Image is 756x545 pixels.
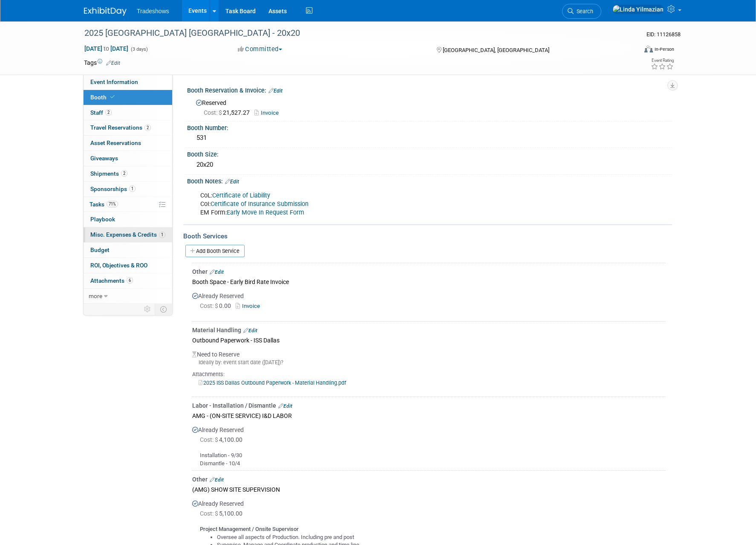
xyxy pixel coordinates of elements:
[654,46,674,52] div: In-Person
[210,477,224,483] a: Edit
[200,436,246,443] span: 4,100.00
[278,403,292,409] a: Edit
[192,276,666,287] div: Booth Space - Early Bird Rate Invoice
[90,170,127,177] span: Shipments
[227,209,304,216] a: Early Move In Request Form
[90,277,133,284] span: Attachments
[192,475,666,484] div: Other
[586,44,674,57] div: Event Format
[254,110,283,116] a: Invoice
[137,8,169,14] span: Tradeshows
[185,245,245,257] a: Add Booth Service
[84,182,172,197] a: Sponsorships1
[211,200,309,208] a: Certificate of Insurance Submission
[107,201,118,207] span: 71%
[187,84,672,95] div: Booth Reservation & Invoice:
[90,246,110,253] span: Budget
[106,60,120,66] a: Edit
[574,8,593,14] span: Search
[200,510,246,517] span: 5,100.00
[192,346,666,394] div: Need to Reserve
[192,401,666,410] div: Labor - Installation / Dismantle
[84,75,172,90] a: Event Information
[130,46,148,52] span: (3 days)
[192,484,666,495] div: (AMG) SHOW SITE SUPERVISION
[90,155,118,162] span: Giveaways
[612,5,664,14] img: Linda Yilmazian
[562,4,601,19] a: Search
[90,109,112,116] span: Staff
[84,120,172,135] a: Travel Reservations2
[192,410,666,421] div: AMG - (ON-SITE SERVICE) I&D LABOR
[84,197,172,212] a: Tasks71%
[90,216,115,223] span: Playbook
[192,421,666,467] div: Already Reserved
[243,328,257,333] a: Edit
[90,78,138,85] span: Event Information
[193,131,666,145] div: 531
[102,45,110,52] span: to
[84,90,172,105] a: Booth
[235,45,286,54] button: Committed
[84,212,172,227] a: Playbook
[110,95,115,99] i: Booth reservation complete
[651,58,674,63] div: Event Rating
[199,380,346,386] a: 2025 ISS Dallas Outbound Paperwork - Material Handling.pdf
[84,227,172,242] a: Misc. Expenses & Credits1
[212,192,270,199] a: Certificate of Liability
[89,293,102,299] span: more
[84,151,172,166] a: Giveaways
[193,158,666,171] div: 20x20
[84,243,172,258] a: Budget
[84,45,129,52] span: [DATE] [DATE]
[84,166,172,181] a: Shipments2
[443,47,549,53] span: [GEOGRAPHIC_DATA], [GEOGRAPHIC_DATA]
[646,31,681,38] span: Event ID: 11126858
[192,326,666,334] div: Material Handling
[121,170,127,177] span: 2
[84,7,127,16] img: ExhibitDay
[210,269,224,275] a: Edit
[84,105,172,120] a: Staff2
[204,109,253,116] span: 21,527.27
[129,186,136,192] span: 1
[90,139,141,146] span: Asset Reservations
[84,273,172,288] a: Attachments6
[187,175,672,186] div: Booth Notes:
[194,187,578,221] div: CoL: CoI: EM Form:
[144,125,151,131] span: 2
[200,526,299,532] b: Project Management / Onsite Supervisor
[187,122,672,132] div: Booth Number:
[105,109,112,116] span: 2
[192,359,666,366] div: Ideally by: event start date ([DATE])?
[89,201,118,208] span: Tasks
[187,148,672,159] div: Booth Size:
[84,258,172,273] a: ROI, Objectives & ROO
[159,232,165,238] span: 1
[200,302,234,309] span: 0.00
[127,277,133,284] span: 6
[84,58,120,67] td: Tags
[192,371,666,378] div: Attachments:
[90,262,147,269] span: ROI, Objectives & ROO
[90,186,136,192] span: Sponsorships
[193,96,666,117] div: Reserved
[155,304,173,315] td: Toggle Event Tabs
[192,445,666,467] div: Installation - 9/30 Dismantle - 10/4
[81,26,624,41] div: 2025 [GEOGRAPHIC_DATA] [GEOGRAPHIC_DATA] - 20x20
[200,510,219,517] span: Cost: $
[200,302,219,309] span: Cost: $
[204,109,223,116] span: Cost: $
[644,46,653,52] img: Format-Inperson.png
[84,136,172,151] a: Asset Reservations
[192,287,666,318] div: Already Reserved
[192,267,666,276] div: Other
[268,88,283,94] a: Edit
[84,289,172,304] a: more
[90,231,165,238] span: Misc. Expenses & Credits
[183,232,672,241] div: Booth Services
[140,304,155,315] td: Personalize Event Tab Strip
[90,94,116,101] span: Booth
[225,179,239,185] a: Edit
[217,533,666,542] li: Oversee all aspects of Production. Including pre and post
